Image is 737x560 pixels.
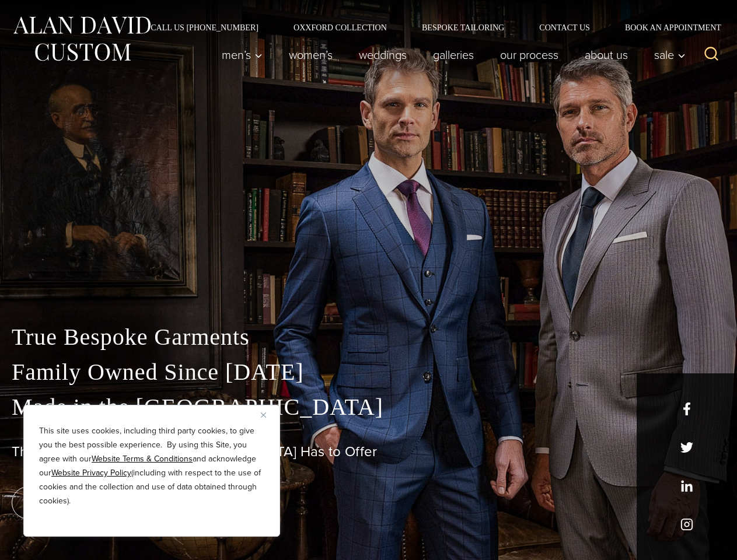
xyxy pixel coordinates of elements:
a: Call Us [PHONE_NUMBER] [133,23,276,32]
a: Website Privacy Policy [51,467,131,479]
span: Sale [654,49,686,61]
a: About Us [572,43,641,66]
a: Book an Appointment [607,23,725,32]
button: View Search Form [697,41,725,69]
a: Our Process [487,43,572,66]
span: Men’s [222,49,263,61]
img: Alan David Custom [12,13,152,65]
button: Close [261,408,275,422]
a: Galleries [420,43,487,66]
a: Oxxford Collection [276,23,404,32]
h1: The Best Custom Suits [GEOGRAPHIC_DATA] Has to Offer [12,443,725,460]
a: Bespoke Tailoring [404,23,522,32]
nav: Primary Navigation [209,43,692,66]
img: Close [261,412,266,418]
nav: Secondary Navigation [133,23,725,32]
a: Website Terms & Conditions [92,453,193,465]
a: book an appointment [12,487,175,519]
p: This site uses cookies, including third party cookies, to give you the best possible experience. ... [39,424,264,508]
a: Women’s [276,43,346,66]
a: Contact Us [522,23,607,32]
a: weddings [346,43,420,66]
p: True Bespoke Garments Family Owned Since [DATE] Made in the [GEOGRAPHIC_DATA] [12,320,725,425]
